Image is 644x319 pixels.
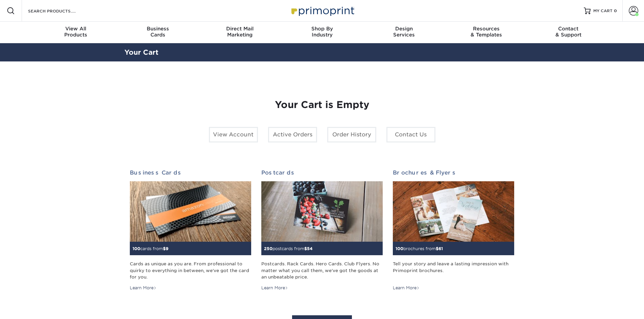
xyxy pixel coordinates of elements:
[281,26,363,32] span: Shop By
[396,246,403,251] span: 100
[445,22,527,43] a: Resources& Templates
[261,181,383,242] img: Postcards
[363,26,445,32] span: Design
[199,26,281,38] div: Marketing
[304,246,307,251] span: $
[27,7,93,15] input: SEARCH PRODUCTS.....
[393,285,420,291] div: Learn More
[363,22,445,43] a: DesignServices
[166,246,168,251] span: 9
[438,246,443,251] span: 61
[130,285,157,291] div: Learn More
[209,127,258,142] a: View Account
[117,26,199,32] span: Business
[307,246,313,251] span: 54
[35,26,117,32] span: View All
[130,181,251,242] img: Business Cards
[281,26,363,38] div: Industry
[261,169,383,291] a: Postcards 250postcards from$54 Postcards. Rack Cards. Hero Cards. Club Flyers. No matter what you...
[130,261,251,280] div: Cards as unique as you are. From professional to quirky to everything in between, we've got the c...
[261,261,383,280] div: Postcards. Rack Cards. Hero Cards. Club Flyers. No matter what you call them, we've got the goods...
[363,26,445,38] div: Services
[386,127,435,142] a: Contact Us
[393,169,514,176] h2: Brochures & Flyers
[268,127,317,142] a: Active Orders
[117,26,199,38] div: Cards
[288,3,356,18] img: Primoprint
[436,246,438,251] span: $
[393,169,514,291] a: Brochures & Flyers 100brochures from$61 Tell your story and leave a lasting impression with Primo...
[124,48,159,56] a: Your Cart
[593,8,613,14] span: MY CART
[527,22,610,43] a: Contact& Support
[281,22,363,43] a: Shop ByIndustry
[35,22,117,43] a: View AllProducts
[264,246,272,251] span: 250
[264,246,313,251] small: postcards from
[163,246,166,251] span: $
[614,8,617,13] span: 0
[327,127,376,142] a: Order History
[527,26,610,38] div: & Support
[130,99,515,111] h1: Your Cart is Empty
[445,26,527,32] span: Resources
[396,246,443,251] small: brochures from
[261,285,288,291] div: Learn More
[117,22,199,43] a: BusinessCards
[130,169,251,291] a: Business Cards 100cards from$9 Cards as unique as you are. From professional to quirky to everyth...
[130,169,251,176] h2: Business Cards
[393,181,514,242] img: Brochures & Flyers
[199,22,281,43] a: Direct MailMarketing
[261,169,383,176] h2: Postcards
[199,26,281,32] span: Direct Mail
[133,246,168,251] small: cards from
[445,26,527,38] div: & Templates
[133,246,140,251] span: 100
[35,26,117,38] div: Products
[527,26,610,32] span: Contact
[393,261,514,280] div: Tell your story and leave a lasting impression with Primoprint brochures.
